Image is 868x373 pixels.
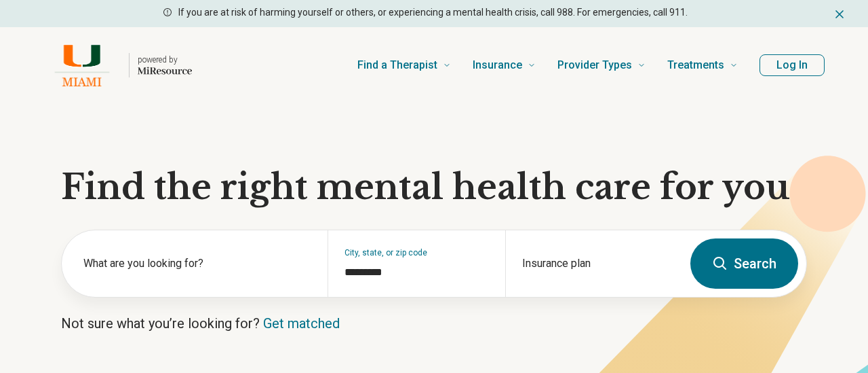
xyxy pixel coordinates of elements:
a: Get matched [263,315,340,332]
p: powered by [138,54,192,65]
span: Provider Types [557,56,632,75]
a: Provider Types [557,38,646,92]
span: Treatments [667,56,724,75]
label: What are you looking for? [83,255,311,272]
a: Home page [43,43,192,87]
button: Log In [759,54,825,76]
span: Find a Therapist [357,56,437,75]
p: Not sure what you’re looking for? [61,314,807,333]
a: Treatments [667,38,738,92]
p: If you are at risk of harming yourself or others, or experiencing a mental health crisis, call 98... [178,5,688,20]
span: Insurance [473,56,522,75]
a: Insurance [473,38,536,92]
a: Find a Therapist [357,38,451,92]
button: Search [690,238,798,289]
h1: Find the right mental health care for you [61,167,807,208]
button: Dismiss [833,5,846,22]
